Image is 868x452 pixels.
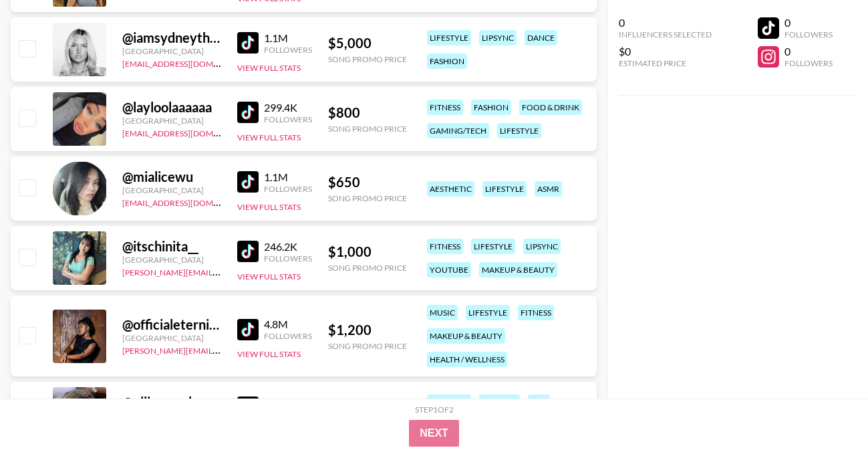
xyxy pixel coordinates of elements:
div: @ officialeternityy [122,316,221,333]
button: View Full Stats [237,63,301,73]
div: @ layloolaaaaaa [122,99,221,116]
img: TikTok [237,241,259,262]
img: TikTok [237,32,259,53]
div: Song Promo Price [328,341,407,351]
iframe: Drift Widget Chat Controller [801,385,852,436]
div: [GEOGRAPHIC_DATA] [122,333,221,343]
div: 7.6M [264,396,312,409]
div: music [427,305,458,320]
div: dance [525,30,557,45]
button: View Full Stats [237,132,301,142]
div: fashion [471,100,511,115]
div: comedy [479,394,520,410]
div: $ 5,000 [328,35,407,51]
div: 1.1M [264,171,312,184]
div: Followers [264,45,312,55]
div: lifestyle [427,30,471,45]
button: Next [409,420,459,447]
div: fitness [427,100,463,115]
div: makeup & beauty [479,262,557,277]
div: Estimated Price [619,58,712,68]
button: View Full Stats [237,349,301,359]
div: 0 [619,16,712,29]
div: $ 1,200 [328,322,407,338]
div: youtube [427,262,471,277]
div: lifestyle [471,239,515,254]
div: Song Promo Price [328,54,407,64]
div: Followers [264,253,312,263]
div: Song Promo Price [328,124,407,134]
div: Followers [264,331,312,341]
div: @ ellianawalmsley [122,394,221,411]
div: [GEOGRAPHIC_DATA] [122,116,221,126]
div: 0 [784,16,833,29]
div: 299.4K [264,101,312,114]
div: $0 [619,45,712,58]
div: $ 1,000 [328,243,407,260]
div: lipsync [523,239,561,254]
a: [EMAIL_ADDRESS][DOMAIN_NAME] [122,195,257,208]
a: [PERSON_NAME][EMAIL_ADDRESS][DOMAIN_NAME] [122,343,320,356]
div: @ mialicewu [122,168,221,185]
div: @ itschinita__ [122,238,221,255]
div: [GEOGRAPHIC_DATA] [122,185,221,195]
div: asmr [535,181,562,197]
div: lipsync [479,30,517,45]
div: [GEOGRAPHIC_DATA] [122,46,221,56]
div: [GEOGRAPHIC_DATA] [122,255,221,265]
div: Step 1 of 2 [415,405,454,415]
div: Influencers Selected [619,29,712,39]
button: View Full Stats [237,202,301,212]
div: health / wellness [427,352,507,367]
img: TikTok [237,397,259,418]
div: $ 800 [328,104,407,121]
img: TikTok [237,102,259,123]
div: lifestyle [497,123,541,138]
div: lifestyle [466,305,510,320]
div: Followers [784,58,833,68]
div: 1.1M [264,31,312,45]
div: Followers [264,184,312,194]
div: lifestyle [427,394,471,410]
img: TikTok [237,171,259,193]
div: Song Promo Price [328,193,407,203]
div: fitness [427,239,463,254]
a: [PERSON_NAME][EMAIL_ADDRESS][PERSON_NAME][DOMAIN_NAME] [122,265,384,277]
div: 246.2K [264,240,312,253]
div: 4.8M [264,318,312,331]
a: [EMAIL_ADDRESS][DOMAIN_NAME] [122,126,257,138]
div: Followers [264,114,312,124]
div: lifestyle [482,181,527,197]
div: @ iamsydneythomas [122,29,221,46]
div: $ 650 [328,174,407,191]
button: View Full Stats [237,271,301,281]
div: fitness [518,305,554,320]
div: gaming/tech [427,123,489,138]
div: makeup & beauty [427,328,505,344]
a: [EMAIL_ADDRESS][DOMAIN_NAME] [122,56,257,69]
div: fashion [427,53,467,69]
div: Followers [784,29,833,39]
div: pov [528,394,550,410]
img: TikTok [237,319,259,340]
div: aesthetic [427,181,474,197]
div: food & drink [519,100,582,115]
div: 0 [784,45,833,58]
div: Song Promo Price [328,263,407,273]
